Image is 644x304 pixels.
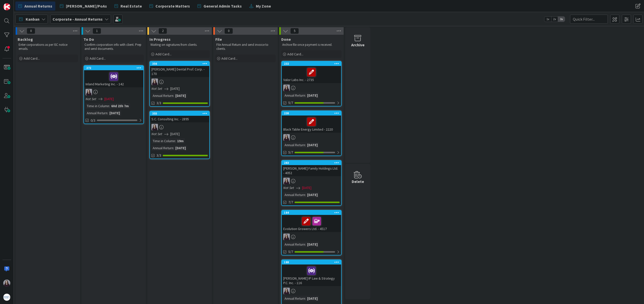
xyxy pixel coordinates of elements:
div: 232 [284,62,341,65]
div: Annual Return [283,296,305,301]
div: 232Valor Labs Inc. - 2735 [282,61,341,83]
span: 5 [290,28,299,34]
div: 188 [284,260,341,264]
div: Time in Column [151,138,175,144]
div: Annual Return [283,142,305,148]
div: [DATE] [306,242,319,247]
p: Archive file once payment is received. [282,43,341,47]
div: [PERSON_NAME] Dental Prof. Corp. - 170 [150,66,209,77]
img: BC [283,85,290,91]
div: [PERSON_NAME] IP Law & Strategy P.C. Inc. - 116 [282,264,341,286]
a: Real Estate [111,2,145,11]
span: General Admin Tasks [204,3,242,9]
span: : [305,296,306,301]
div: Annual Return [283,242,305,247]
i: Not Set [151,132,162,136]
a: 232Valor Labs Inc. - 2735BCAnnual Return:[DATE]5/7 [281,61,342,106]
div: [DATE] [174,93,187,98]
div: 355 [152,112,209,115]
div: BC [282,234,341,240]
a: General Admin Tasks [194,2,245,11]
a: 283[PERSON_NAME] Family Holdings Ltd. - 4052BCNot Set[DATE]Annual Return:[DATE]7/7 [281,160,342,206]
span: File [215,37,222,42]
div: Time in Column [86,103,109,109]
div: Annual Return [151,145,173,151]
div: 355S.C. Consulting Inc. - 2895 [150,111,209,122]
div: 283 [282,161,341,165]
div: BC [282,178,341,184]
span: 7/7 [288,200,293,205]
div: 272 [84,66,143,70]
div: Evolution Growers Ltd. - 4517 [282,215,341,232]
img: Visit kanbanzone.com [3,3,10,10]
span: 2x [551,17,558,22]
img: avatar [3,294,10,301]
span: : [109,103,110,109]
span: Add Card... [90,56,106,61]
span: 0/3 [91,118,95,123]
span: : [305,142,306,148]
div: S.C. Consulting Inc. - 2895 [150,116,209,122]
div: BC [150,124,209,130]
span: : [305,242,306,247]
div: 184Evolution Growers Ltd. - 4517 [282,210,341,232]
input: Quick Filter... [570,15,608,24]
div: 238Black Table Energy Limited - 2220 [282,111,341,133]
span: 0 [27,28,35,34]
a: Annual Returns [15,2,55,11]
div: 232 [282,61,341,66]
a: 272Inland Marketing Inc. - 142BCNot Set[DATE]Time in Column:60d 23h 7mAnnual Return:[DATE]0/3 [84,65,144,124]
span: 3/3 [156,100,161,106]
div: 188[PERSON_NAME] IP Law & Strategy P.C. Inc. - 116 [282,260,341,286]
span: Annual Returns [24,3,52,9]
div: 356[PERSON_NAME] Dental Prof. Corp. - 170 [150,61,209,77]
img: BC [283,288,290,294]
div: 188 [282,260,341,264]
span: 3/3 [156,153,161,158]
span: Add Card... [287,52,303,56]
div: 272Inland Marketing Inc. - 142 [84,66,143,87]
a: Corporate Matters [146,2,193,11]
p: Waiting on signatures from clients. [150,43,209,47]
img: BC [283,234,290,240]
span: Real Estate [120,3,142,9]
a: 356[PERSON_NAME] Dental Prof. Corp. - 170BCNot Set[DATE]Annual Return:[DATE]3/3 [149,61,210,107]
span: 1 [93,28,101,34]
div: Annual Return [86,110,107,116]
i: Not Set [151,86,162,91]
div: Valor Labs Inc. - 2735 [282,66,341,83]
p: Enter corporations as per ISC notice emails. [19,43,77,51]
span: Add Card... [155,52,172,56]
span: Add Card... [24,56,40,61]
span: [DATE] [170,86,180,91]
span: : [305,93,306,98]
span: [DATE] [170,131,180,137]
div: Annual Return [283,192,305,198]
div: 184 [282,210,341,215]
span: : [173,93,174,98]
div: 283 [284,161,341,165]
div: 60d 23h 7m [110,103,130,109]
div: BC [150,79,209,85]
div: BC [282,134,341,141]
span: 5/7 [288,100,293,105]
span: : [305,192,306,198]
span: [DATE] [302,185,311,191]
div: Inland Marketing Inc. - 142 [84,70,143,87]
a: 184Evolution Growers Ltd. - 4517BCAnnual Return:[DATE]5/7 [281,210,342,255]
img: BC [151,124,158,130]
a: My Zone [246,2,274,11]
span: : [173,145,174,151]
div: [DATE] [306,296,319,301]
span: 5/7 [288,249,293,254]
p: Confirm corporation info with client. Prep and send documents. [85,43,143,51]
div: Archive [351,42,365,48]
span: Backlog [18,37,33,42]
span: 0 [224,28,233,34]
span: : [107,110,108,116]
span: Done [281,37,291,42]
div: 19m [176,138,185,144]
div: [DATE] [306,93,319,98]
div: BC [282,288,341,294]
span: In Progress [149,37,171,42]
